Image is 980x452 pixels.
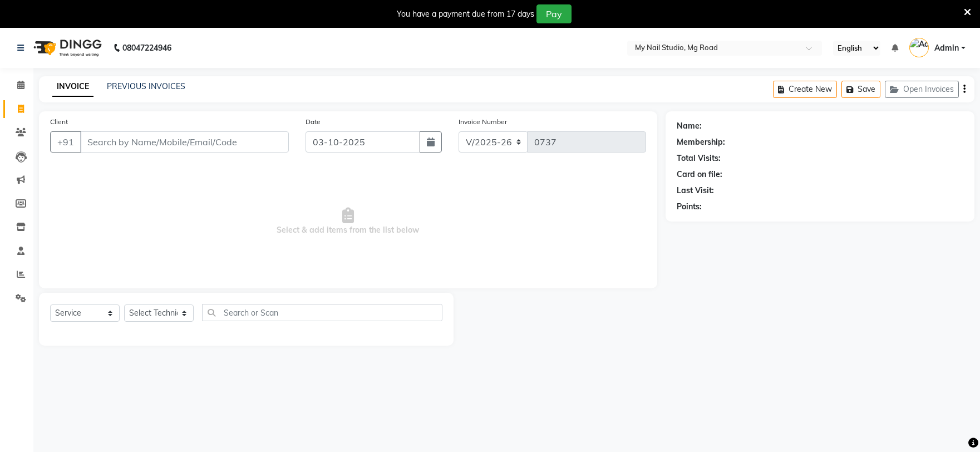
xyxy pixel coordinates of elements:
[536,4,572,23] button: Pay
[50,131,81,153] button: +91
[841,81,880,98] button: Save
[677,153,721,164] div: Total Visits:
[677,136,725,148] div: Membership:
[677,169,722,180] div: Card on file:
[397,8,534,20] div: You have a payment due from 17 days
[50,117,68,127] label: Client
[122,32,171,63] b: 08047224946
[202,304,442,321] input: Search or Scan
[306,117,321,127] label: Date
[677,201,702,213] div: Points:
[80,131,289,153] input: Search by Name/Mobile/Email/Code
[107,81,185,91] a: PREVIOUS INVOICES
[459,117,507,127] label: Invoice Number
[677,120,702,132] div: Name:
[52,77,93,97] a: INVOICE
[885,81,959,98] button: Open Invoices
[677,185,714,196] div: Last Visit:
[28,32,105,63] img: logo
[934,42,959,54] span: Admin
[50,166,646,277] span: Select & add items from the list below
[909,38,929,57] img: Admin
[773,81,837,98] button: Create New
